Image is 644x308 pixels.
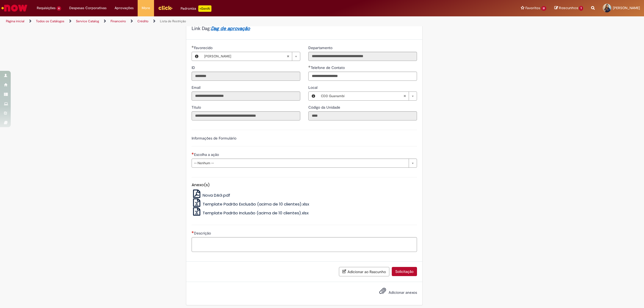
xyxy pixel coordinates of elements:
[192,72,300,81] input: ID
[192,136,236,141] label: Informações de Formulário
[284,52,292,61] abbr: Limpar campo Favorecido
[309,92,318,100] button: Local, Visualizar este registro CDD Guanambí
[192,105,202,110] label: Somente leitura - Título
[194,231,212,236] span: Descrição
[192,183,417,187] h5: Anexo(s)
[308,72,417,81] input: Telefone de Contato
[389,290,417,295] span: Adicionar anexos
[203,201,309,207] span: Template Padrão Exclusão (acima de 10 clientes).xlsx
[202,52,300,61] a: [PERSON_NAME]Limpar campo Favorecido
[194,45,214,50] span: Necessários - Favorecido
[160,19,186,23] a: Lista de Restrição
[36,19,64,23] a: Todos os Catálogos
[181,5,211,12] div: Padroniza
[142,5,150,11] span: More
[318,92,417,100] a: CDD GuanambíLimpar campo Local
[192,111,300,120] input: Título
[76,19,99,23] a: Service Catalog
[4,16,425,26] ul: Trilhas de página
[192,91,300,101] input: Email
[6,19,24,23] a: Página inicial
[111,19,126,23] a: Financeiro
[339,267,389,276] button: Adicionar ao Rascunho
[378,286,387,298] button: Adicionar anexos
[308,45,334,50] label: Somente leitura - Departamento
[311,65,346,70] span: Telefone de Contato
[308,85,319,90] span: Local
[392,267,417,276] button: Solicitação
[158,4,173,12] img: click_logo_yellow_360x200.png
[308,111,417,120] input: Código da Unidade
[192,26,417,31] h4: Link Dag:
[308,45,334,50] span: Somente leitura - Departamento
[115,5,134,11] span: Aprovações
[579,6,583,11] span: 1
[192,85,202,90] label: Somente leitura - Email
[1,3,28,13] img: ServiceNow
[203,210,309,216] span: Template Padrão Inclusão (acima de 10 clientes).xlsx
[192,192,230,198] a: Nova DAG.pdf
[69,5,107,11] span: Despesas Corporativas
[192,65,196,70] label: Somente leitura - ID
[554,6,583,11] a: Rascunhos
[192,237,417,252] textarea: Descrição
[211,25,250,32] a: Dag de aprovação
[308,65,311,68] span: Obrigatório Preenchido
[137,19,148,23] a: Crédito
[308,105,341,110] label: Somente leitura - Código da Unidade
[203,192,230,198] span: Nova DAG.pdf
[192,152,194,155] span: Necessários
[192,52,202,61] button: Favorecido, Visualizar este registro Jamille Teixeira Rocha
[194,159,406,167] span: -- Nenhum --
[204,52,287,61] span: [PERSON_NAME]
[192,46,194,48] span: Obrigatório Preenchido
[192,231,194,233] span: Necessários
[57,6,61,11] span: 6
[198,5,211,12] p: +GenAi
[192,65,196,70] span: Somente leitura - ID
[559,5,578,10] span: Rascunhos
[194,152,220,157] span: Escolha a ação
[525,5,540,11] span: Favoritos
[192,210,309,216] a: Template Padrão Inclusão (acima de 10 clientes).xlsx
[308,52,417,61] input: Departamento
[541,6,547,11] span: 31
[321,92,403,100] span: CDD Guanambí
[401,92,409,100] abbr: Limpar campo Local
[613,6,640,10] span: [PERSON_NAME]
[37,5,56,11] span: Requisições
[192,201,309,207] a: Template Padrão Exclusão (acima de 10 clientes).xlsx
